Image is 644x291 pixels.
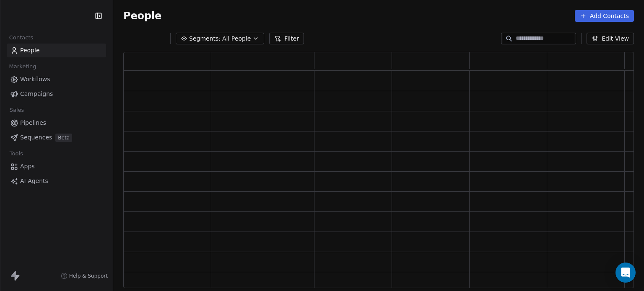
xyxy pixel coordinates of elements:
span: All People [222,34,251,43]
button: Edit View [587,33,634,44]
a: Pipelines [7,116,106,130]
span: Help & Support [69,273,108,279]
a: SequencesBeta [7,131,106,144]
span: Campaigns [20,90,53,98]
a: Apps [7,160,106,173]
span: Apps [20,162,35,171]
span: Marketing [5,60,40,73]
span: Sales [6,104,28,116]
span: Beta [55,134,72,142]
div: Open Intercom Messenger [615,263,636,283]
span: Workflows [20,75,50,84]
a: Campaigns [7,87,106,101]
span: AI Agents [20,177,48,185]
button: Add Contacts [575,10,634,22]
a: Help & Support [61,273,108,279]
span: Pipelines [20,118,46,127]
span: Segments: [189,34,221,43]
span: People [20,46,40,55]
span: Tools [6,147,26,160]
a: Workflows [7,72,106,86]
a: AI Agents [7,174,106,188]
span: People [123,10,161,22]
span: Contacts [5,31,37,44]
span: Sequences [20,133,52,142]
a: People [7,44,106,57]
button: Filter [269,33,304,44]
